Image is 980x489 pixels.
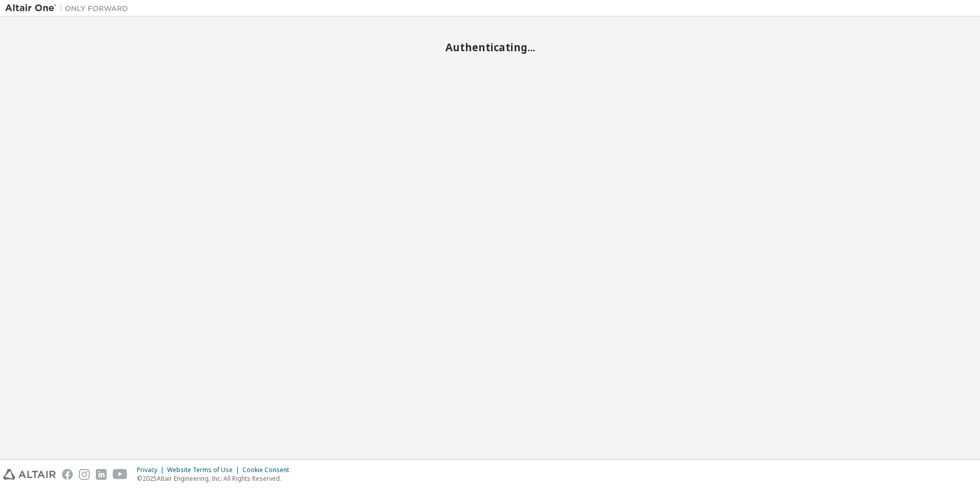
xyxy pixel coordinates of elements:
[3,469,56,480] img: altair_logo.svg
[167,466,242,474] div: Website Terms of Use
[62,469,73,480] img: facebook.svg
[137,466,167,474] div: Privacy
[79,469,90,480] img: instagram.svg
[242,466,295,474] div: Cookie Consent
[5,3,133,13] img: Altair One
[5,40,975,54] h2: Authenticating...
[113,469,128,480] img: youtube.svg
[96,469,107,480] img: linkedin.svg
[137,474,295,483] p: © 2025 Altair Engineering, Inc. All Rights Reserved.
